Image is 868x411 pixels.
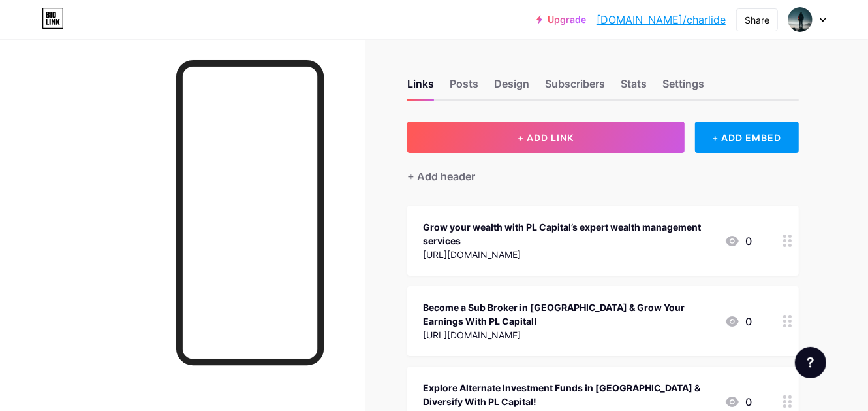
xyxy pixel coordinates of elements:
[724,314,752,329] div: 0
[423,248,714,261] div: [URL][DOMAIN_NAME]
[724,394,752,410] div: 0
[494,76,529,99] div: Design
[423,328,714,342] div: [URL][DOMAIN_NAME]
[407,169,475,184] div: + Add header
[621,76,647,99] div: Stats
[536,14,586,25] a: Upgrade
[788,7,813,32] img: Charli Desuza
[662,76,704,99] div: Settings
[423,301,714,328] div: Become a Sub Broker in [GEOGRAPHIC_DATA] & Grow Your Earnings With PL Capital!
[518,132,574,143] span: + ADD LINK
[597,12,726,27] a: [DOMAIN_NAME]/charlide
[423,381,714,408] div: Explore Alternate Investment Funds in [GEOGRAPHIC_DATA] & Diversify With PL Capital!
[407,122,685,153] button: + ADD LINK
[695,122,799,153] div: + ADD EMBED
[545,76,605,99] div: Subscribers
[745,13,769,27] div: Share
[407,76,434,99] div: Links
[423,220,714,248] div: Grow your wealth with PL Capital’s expert wealth management services
[450,76,478,99] div: Posts
[724,233,752,249] div: 0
